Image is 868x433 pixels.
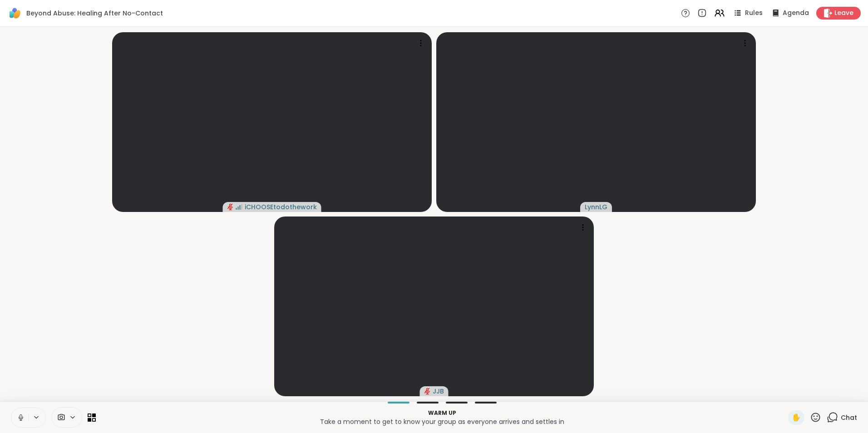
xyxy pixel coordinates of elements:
[585,202,607,212] span: LynnLG
[792,412,801,423] span: ✋
[841,413,857,422] span: Chat
[7,5,23,21] img: ShareWell Logomark
[834,9,853,18] span: Leave
[424,388,431,394] span: audio-muted
[227,204,234,210] span: audio-muted
[26,9,163,18] span: Beyond Abuse: Healing After No-Contact
[745,9,763,18] span: Rules
[783,9,809,18] span: Agenda
[245,202,317,212] span: iCHOOSEtodothework
[101,417,783,426] p: Take a moment to get to know your group as everyone arrives and settles in
[101,409,783,417] p: Warm up
[433,387,444,396] span: JJB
